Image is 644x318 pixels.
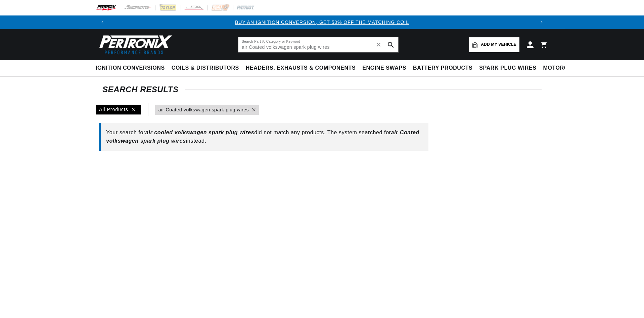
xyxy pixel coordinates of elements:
span: Coils & Distributors [172,65,239,72]
span: air cooled volkswagen spark plug wires [145,130,254,135]
div: All Products [96,105,141,115]
span: Add my vehicle [481,41,516,48]
summary: Ignition Conversions [96,60,168,76]
a: air Coated volkswagen spark plug wires [158,106,249,113]
summary: Headers, Exhausts & Components [242,60,359,76]
span: Spark Plug Wires [479,65,536,72]
div: Your search for did not match any products. The system searched for instead. [99,123,428,151]
summary: Engine Swaps [359,60,410,76]
span: Ignition Conversions [96,65,165,72]
img: Pertronix [96,33,173,56]
summary: Spark Plug Wires [476,60,540,76]
summary: Motorcycle [540,60,587,76]
button: Translation missing: en.sections.announcements.previous_announcement [96,15,109,29]
input: Search Part #, Category or Keyword [238,37,398,52]
button: search button [383,37,398,52]
div: Announcement [109,19,535,26]
summary: Coils & Distributors [168,60,242,76]
button: Translation missing: en.sections.announcements.next_announcement [535,15,548,29]
span: air Coated volkswagen spark plug wires [106,130,419,144]
span: Motorcycle [543,65,583,72]
span: Engine Swaps [362,65,406,72]
span: Battery Products [413,65,472,72]
a: Add my vehicle [469,37,519,52]
div: 1 of 3 [109,19,535,26]
summary: Battery Products [410,60,476,76]
span: Headers, Exhausts & Components [246,65,356,72]
slideshow-component: Translation missing: en.sections.announcements.announcement_bar [79,15,565,29]
div: SEARCH RESULTS [102,86,542,93]
a: BUY AN IGNITION CONVERSION, GET 50% OFF THE MATCHING COIL [235,20,409,25]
